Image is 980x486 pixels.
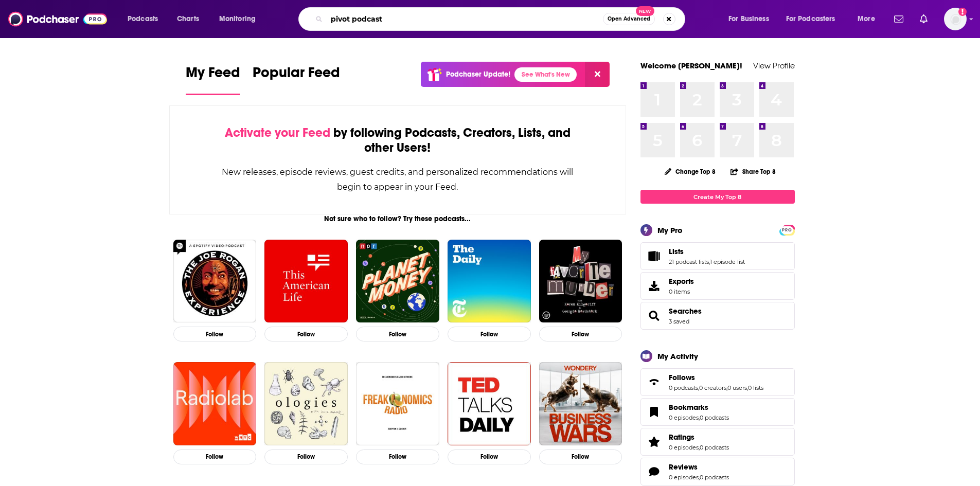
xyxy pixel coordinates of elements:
[728,12,769,26] span: For Business
[669,247,745,256] a: Lists
[669,373,763,382] a: Follows
[219,12,256,26] span: Monitoring
[944,8,967,30] img: User Profile
[944,8,967,30] span: Logged in as Lydia_Gustafson
[640,242,795,270] span: Lists
[669,247,684,256] span: Lists
[173,449,257,464] button: Follow
[747,384,748,391] span: ,
[669,403,729,412] a: Bookmarks
[721,11,782,27] button: open menu
[669,462,698,472] span: Reviews
[709,258,710,265] span: ,
[177,12,199,26] span: Charts
[264,327,348,341] button: Follow
[669,384,698,391] a: 0 podcasts
[858,12,875,26] span: More
[958,8,967,16] svg: Add a profile image
[850,11,888,27] button: open menu
[698,384,699,391] span: ,
[781,226,793,234] span: PRO
[699,414,700,421] span: ,
[514,67,577,82] a: See What's New
[699,384,726,391] a: 0 creators
[221,125,575,155] div: by following Podcasts, Creators, Lists, and other Users!
[644,249,665,263] a: Lists
[173,240,257,323] img: The Joe Rogan Experience
[726,384,727,391] span: ,
[669,288,694,295] span: 0 items
[644,279,665,293] span: Exports
[173,327,257,341] button: Follow
[186,64,240,87] span: My Feed
[657,351,698,361] div: My Activity
[186,64,240,95] a: My Feed
[699,474,700,481] span: ,
[212,11,269,27] button: open menu
[640,272,795,300] a: Exports
[448,240,531,323] a: The Daily
[669,474,699,481] a: 0 episodes
[640,302,795,330] span: Searches
[640,458,795,485] span: Reviews
[264,362,348,445] img: Ologies with Alie Ward
[539,240,622,323] img: My Favorite Murder with Karen Kilgariff and Georgia Hardstark
[169,214,627,223] div: Not sure who to follow? Try these podcasts...
[327,11,603,27] input: Search podcasts, credits, & more...
[264,240,348,323] img: This American Life
[448,362,531,445] a: TED Talks Daily
[640,190,795,204] a: Create My Top 8
[608,16,650,22] span: Open Advanced
[699,444,700,451] span: ,
[356,327,439,341] button: Follow
[644,405,665,419] a: Bookmarks
[669,462,729,472] a: Reviews
[644,464,665,479] a: Reviews
[640,398,795,426] span: Bookmarks
[644,435,665,449] a: Ratings
[669,414,699,421] a: 0 episodes
[669,277,694,286] span: Exports
[781,226,793,233] a: PRO
[644,309,665,323] a: Searches
[356,240,439,323] img: Planet Money
[753,61,795,70] a: View Profile
[173,362,257,445] img: Radiolab
[730,161,776,182] button: Share Top 8
[700,444,729,451] a: 0 podcasts
[669,433,694,442] span: Ratings
[944,8,967,30] button: Show profile menu
[669,433,729,442] a: Ratings
[603,13,655,25] button: Open AdvancedNew
[356,362,439,445] img: Freakonomics Radio
[710,258,745,265] a: 1 episode list
[669,307,702,316] a: Searches
[669,444,699,451] a: 0 episodes
[669,258,709,265] a: 21 podcast lists
[748,384,763,391] a: 0 lists
[786,12,835,26] span: For Podcasters
[253,64,340,95] a: Popular Feed
[727,384,747,391] a: 0 users
[253,64,340,87] span: Popular Feed
[356,449,439,464] button: Follow
[916,10,932,28] a: Show notifications dropdown
[636,6,654,16] span: New
[640,368,795,396] span: Follows
[539,449,622,464] button: Follow
[170,11,205,27] a: Charts
[658,165,722,178] button: Change Top 8
[779,11,850,27] button: open menu
[448,327,531,341] button: Follow
[890,10,907,28] a: Show notifications dropdown
[539,362,622,445] img: Business Wars
[539,327,622,341] button: Follow
[644,375,665,389] a: Follows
